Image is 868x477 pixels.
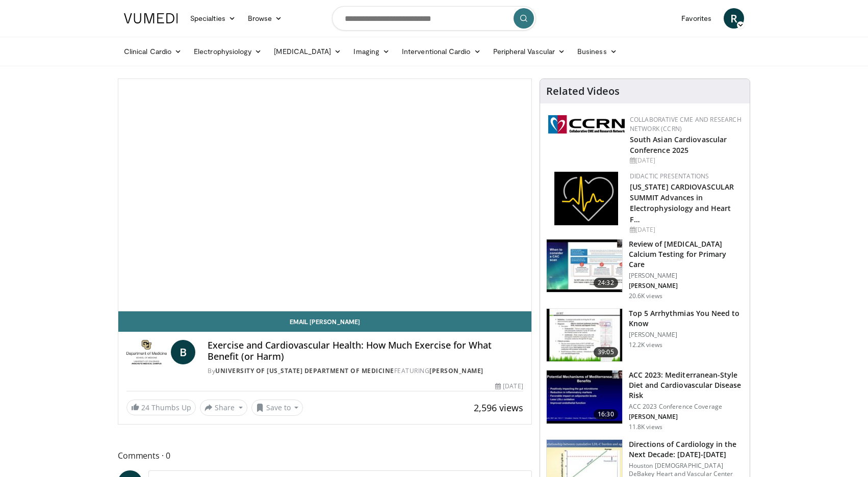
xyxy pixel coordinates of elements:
[629,370,744,401] h3: ACC 2023: Mediterranean-Style Diet and Cardiovascular Disease Risk
[495,382,523,391] div: [DATE]
[629,403,744,411] p: ACC 2023 Conference Coverage
[242,8,289,29] a: Browse
[547,240,622,293] img: f4af32e0-a3f3-4dd9-8ed6-e543ca885e6d.150x105_q85_crop-smart_upscale.jpg
[124,13,178,23] img: VuMedi Logo
[629,292,662,300] p: 20.6K views
[594,347,618,357] span: 39:05
[474,402,523,414] span: 2,596 views
[547,309,622,362] img: e6be7ba5-423f-4f4d-9fbf-6050eac7a348.150x105_q85_crop-smart_upscale.jpg
[184,8,242,29] a: Specialties
[571,41,623,62] a: Business
[629,341,662,349] p: 12.2K views
[554,172,618,225] img: 1860aa7a-ba06-47e3-81a4-3dc728c2b4cf.png.150x105_q85_autocrop_double_scale_upscale_version-0.2.png
[126,400,196,415] a: 24 Thumbs Up
[547,370,622,423] img: b0c32e83-cd40-4939-b266-f52db6655e49.150x105_q85_crop-smart_upscale.jpg
[487,41,571,62] a: Peripheral Vascular
[546,85,620,97] h4: Related Videos
[629,413,744,421] p: [PERSON_NAME]
[594,409,618,419] span: 16:30
[630,115,742,133] a: Collaborative CME and Research Network (CCRN)
[724,8,744,29] a: R
[251,400,303,416] button: Save to
[118,41,188,62] a: Clinical Cardio
[429,366,483,375] a: [PERSON_NAME]
[332,6,536,31] input: Search topics, interventions
[208,340,523,362] h4: Exercise and Cardiovascular Health: How Much Exercise for What Benefit (or Harm)
[141,403,149,412] span: 24
[546,308,744,362] a: 39:05 Top 5 Arrhythmias You Need to Know [PERSON_NAME] 12.2K views
[630,156,742,165] div: [DATE]
[188,41,268,62] a: Electrophysiology
[396,41,487,62] a: Interventional Cardio
[118,79,531,311] video-js: Video Player
[171,340,195,364] a: B
[630,182,734,224] a: [US_STATE] CARDIOVASCULAR SUMMIT Advances in Electrophysiology and Heart F…
[629,331,744,339] p: [PERSON_NAME]
[629,272,744,280] p: [PERSON_NAME]
[629,282,744,290] p: [PERSON_NAME]
[215,366,394,375] a: University of [US_STATE] Department of Medicine
[546,239,744,300] a: 24:32 Review of [MEDICAL_DATA] Calcium Testing for Primary Care [PERSON_NAME] [PERSON_NAME] 20.6K...
[629,423,662,431] p: 11.8K views
[630,135,727,155] a: South Asian Cardiovascular Conference 2025
[126,340,167,364] img: University of Colorado Department of Medicine
[630,172,742,181] div: Didactic Presentations
[347,41,396,62] a: Imaging
[629,439,744,460] h3: Directions of Cardiology in the Next Decade: [DATE]-[DATE]
[675,8,718,29] a: Favorites
[118,449,532,462] span: Comments 0
[630,225,742,234] div: [DATE]
[200,400,247,416] button: Share
[629,308,744,329] h3: Top 5 Arrhythmias You Need to Know
[548,115,625,134] img: a04ee3ba-8487-4636-b0fb-5e8d268f3737.png.150x105_q85_autocrop_double_scale_upscale_version-0.2.png
[208,366,523,376] div: By FEATURING
[118,311,531,332] a: Email [PERSON_NAME]
[268,41,347,62] a: [MEDICAL_DATA]
[546,370,744,431] a: 16:30 ACC 2023: Mediterranean-Style Diet and Cardiovascular Disease Risk ACC 2023 Conference Cove...
[629,239,744,270] h3: Review of [MEDICAL_DATA] Calcium Testing for Primary Care
[594,278,618,288] span: 24:32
